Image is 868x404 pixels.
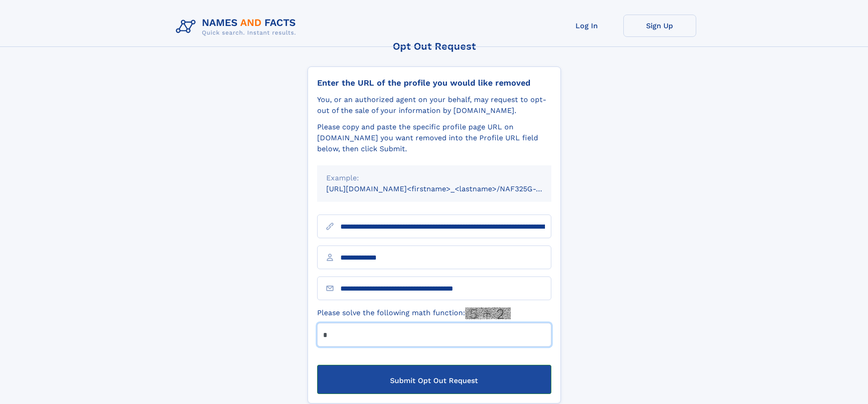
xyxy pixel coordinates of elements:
div: Example: [326,173,542,184]
div: You, or an authorized agent on your behalf, may request to opt-out of the sale of your informatio... [317,94,551,116]
button: Submit Opt Out Request [317,365,551,394]
a: Log In [550,15,623,37]
img: Logo Names and Facts [172,15,303,39]
small: [URL][DOMAIN_NAME]<firstname>_<lastname>/NAF325G-xxxxxxxx [326,184,569,193]
a: Sign Up [623,15,696,37]
div: Please copy and paste the specific profile page URL on [DOMAIN_NAME] you want removed into the Pr... [317,122,551,154]
label: Please solve the following math function: [317,307,511,319]
div: Enter the URL of the profile you would like removed [317,78,551,88]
